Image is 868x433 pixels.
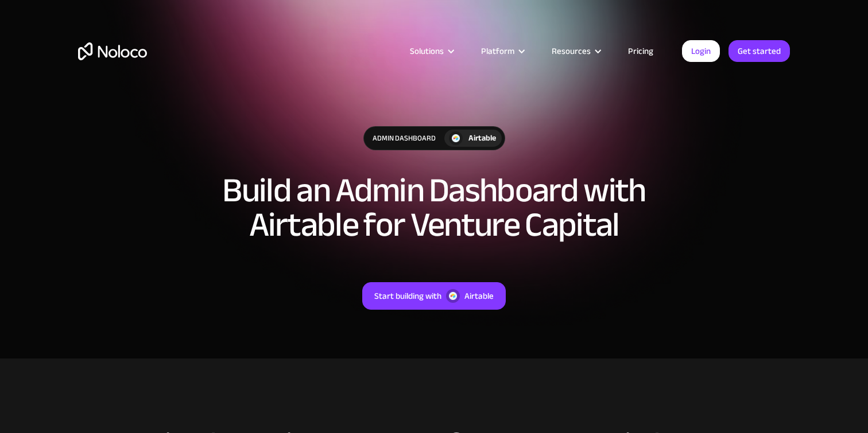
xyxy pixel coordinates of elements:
a: home [78,42,147,60]
div: Admin Dashboard [364,127,444,150]
a: Pricing [614,44,668,58]
div: Solutions [410,44,444,58]
a: Start building withAirtable [362,282,506,310]
div: Airtable [464,288,494,303]
div: Platform [481,44,514,58]
div: Platform [467,44,537,58]
div: Resources [552,44,591,58]
a: Get started [728,40,790,62]
div: Resources [537,44,614,58]
div: Start building with [374,288,441,303]
h1: Build an Admin Dashboard with Airtable for Venture Capital [176,173,692,242]
div: Airtable [468,132,496,145]
div: Solutions [396,44,467,58]
a: Login [682,40,720,62]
